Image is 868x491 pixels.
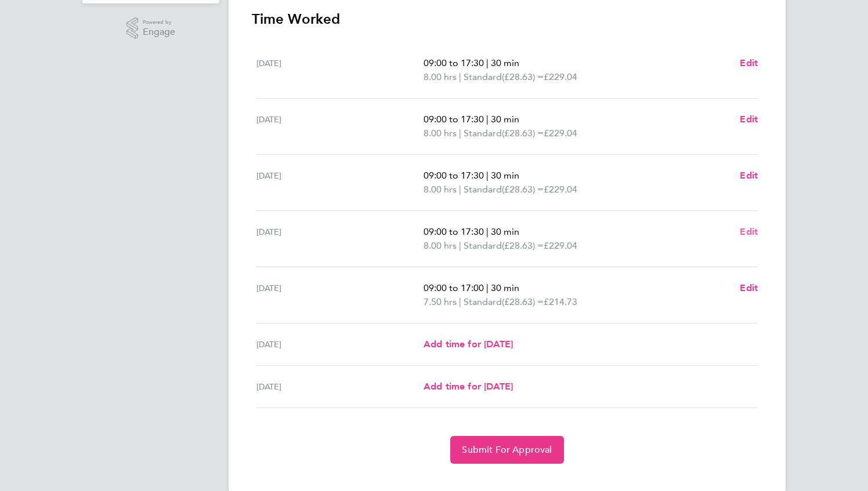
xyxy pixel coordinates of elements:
span: Engage [143,27,175,37]
span: 09:00 to 17:30 [424,226,484,237]
span: £229.04 [544,71,577,82]
span: 30 min [491,226,519,237]
span: Add time for [DATE] [424,339,513,350]
div: [DATE] [256,380,424,394]
span: (£28.63) = [502,71,544,82]
a: Edit [740,56,758,70]
span: | [459,184,461,195]
span: £229.04 [544,184,577,195]
span: Edit [740,57,758,68]
span: Edit [740,114,758,125]
span: 8.00 hrs [424,240,457,251]
a: Edit [740,281,758,295]
span: Standard [464,183,502,197]
span: £214.73 [544,296,577,307]
span: 30 min [491,57,519,68]
button: Submit For Approval [450,436,563,464]
span: Standard [464,126,502,140]
span: £229.04 [544,240,577,251]
span: Standard [464,295,502,309]
span: 30 min [491,170,519,181]
span: (£28.63) = [502,296,544,307]
div: [DATE] [256,56,424,84]
a: Edit [740,112,758,126]
span: 09:00 to 17:30 [424,170,484,181]
span: Standard [464,70,502,84]
span: 8.00 hrs [424,128,457,139]
span: 09:00 to 17:30 [424,57,484,68]
span: Powered by [143,17,175,27]
span: 30 min [491,282,519,293]
div: [DATE] [256,337,424,351]
span: | [459,240,461,251]
span: Standard [464,239,502,253]
span: | [486,226,489,237]
span: £229.04 [544,128,577,139]
span: 7.50 hrs [424,296,457,307]
span: Submit For Approval [462,444,552,456]
div: [DATE] [256,225,424,253]
a: Add time for [DATE] [424,380,513,394]
div: [DATE] [256,169,424,197]
h3: Time Worked [252,10,762,28]
a: Add time for [DATE] [424,337,513,351]
span: | [486,57,489,68]
span: Edit [740,282,758,293]
span: (£28.63) = [502,184,544,195]
div: [DATE] [256,112,424,140]
div: [DATE] [256,281,424,309]
span: 09:00 to 17:00 [424,282,484,293]
span: | [459,71,461,82]
span: 30 min [491,114,519,125]
span: | [486,282,489,293]
span: Add time for [DATE] [424,381,513,392]
span: | [459,296,461,307]
span: 8.00 hrs [424,184,457,195]
span: Edit [740,226,758,237]
span: (£28.63) = [502,240,544,251]
a: Edit [740,169,758,183]
span: | [486,114,489,125]
span: (£28.63) = [502,128,544,139]
span: 8.00 hrs [424,71,457,82]
span: 09:00 to 17:30 [424,114,484,125]
span: | [486,170,489,181]
span: | [459,128,461,139]
span: Edit [740,170,758,181]
a: Powered byEngage [126,17,176,39]
a: Edit [740,225,758,239]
